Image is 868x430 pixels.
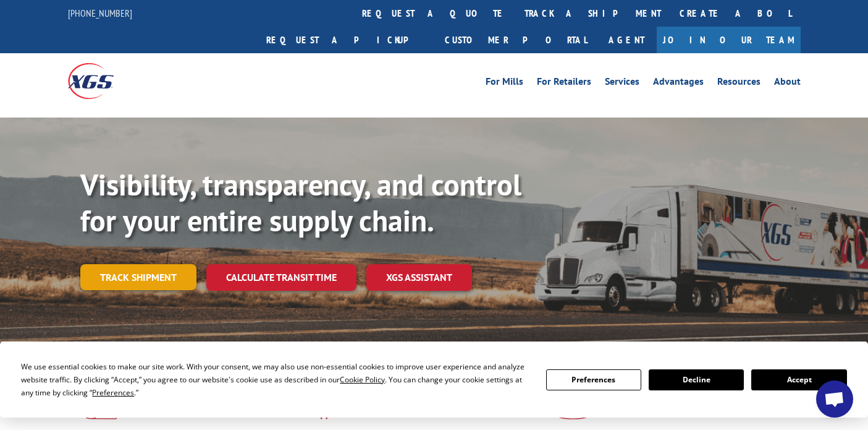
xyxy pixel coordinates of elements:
[340,374,385,385] span: Cookie Policy
[68,7,132,19] a: [PHONE_NUMBER]
[653,77,704,90] a: Advantages
[537,77,591,90] a: For Retailers
[92,387,134,398] span: Preferences
[206,264,356,291] a: Calculate transit time
[605,77,639,90] a: Services
[546,369,641,390] button: Preferences
[596,27,657,53] a: Agent
[816,381,853,418] div: Open chat
[436,27,596,53] a: Customer Portal
[751,369,846,390] button: Accept
[80,165,521,239] b: Visibility, transparency, and control for your entire supply chain.
[366,264,472,291] a: XGS ASSISTANT
[257,27,436,53] a: Request a pickup
[21,360,531,399] div: We use essential cookies to make our site work. With your consent, we may also use non-essential ...
[486,77,523,90] a: For Mills
[657,27,801,53] a: Join Our Team
[649,369,744,390] button: Decline
[717,77,761,90] a: Resources
[774,77,801,90] a: About
[80,264,196,290] a: Track shipment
